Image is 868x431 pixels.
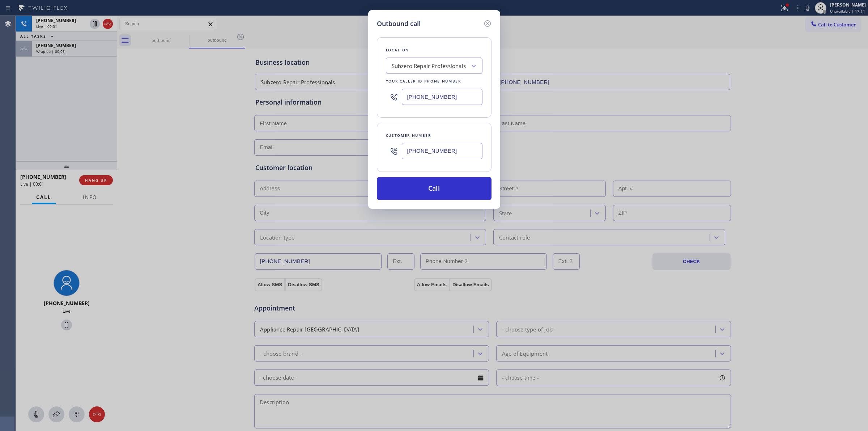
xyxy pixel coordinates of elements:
div: Your caller id phone number [386,77,482,85]
div: Location [386,46,482,54]
input: (123) 456-7890 [402,143,482,159]
div: Subzero Repair Professionals [392,62,466,70]
button: Call [377,177,492,200]
input: (123) 456-7890 [402,89,482,105]
h5: Outbound call [377,19,421,29]
div: Customer number [386,132,482,139]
